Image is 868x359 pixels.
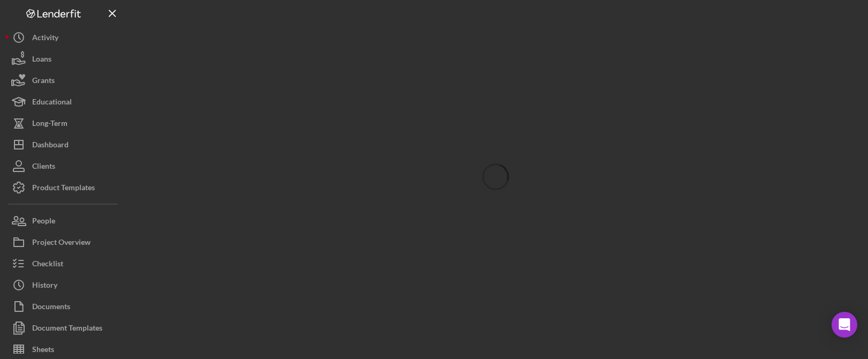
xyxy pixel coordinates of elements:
div: Checklist [32,253,63,277]
div: Activity [32,27,58,51]
div: Clients [32,155,55,179]
div: Long-Term [32,113,68,137]
div: Document Templates [32,317,102,341]
div: Documents [32,296,70,320]
div: Loans [32,48,51,72]
button: Project Overview [5,231,123,253]
button: Document Templates [5,317,123,339]
button: Documents [5,296,123,317]
div: Educational [32,91,72,115]
div: History [32,274,57,298]
button: Checklist [5,253,123,274]
div: People [32,210,55,234]
button: Educational [5,91,123,113]
div: Open Intercom Messenger [832,312,857,338]
button: Activity [5,27,123,48]
button: Grants [5,70,123,91]
div: Dashboard [32,134,69,158]
div: Product Templates [32,177,95,201]
div: Project Overview [32,231,91,256]
button: Loans [5,48,123,70]
button: History [5,274,123,296]
div: Grants [32,70,55,94]
button: People [5,210,123,231]
button: Dashboard [5,134,123,155]
button: Long-Term [5,113,123,134]
button: Product Templates [5,177,123,198]
button: Clients [5,155,123,177]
